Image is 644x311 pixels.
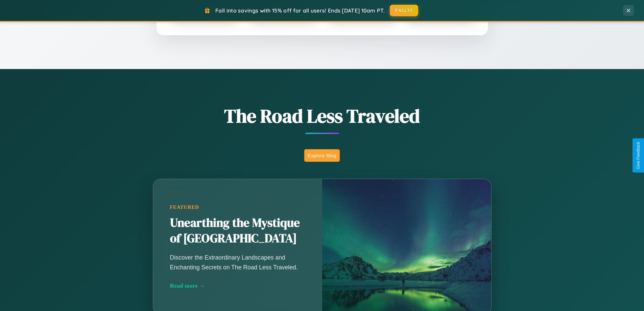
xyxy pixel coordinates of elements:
button: FALL15 [390,5,418,16]
button: Explore Blog [304,149,340,162]
h2: Unearthing the Mystique of [GEOGRAPHIC_DATA] [170,215,305,246]
div: Give Feedback [636,142,641,169]
h1: The Road Less Traveled [119,103,525,129]
p: Discover the Extraordinary Landscapes and Enchanting Secrets on The Road Less Traveled. [170,253,305,272]
div: Read more → [170,282,305,289]
span: Fall into savings with 15% off for all users! Ends [DATE] 10am PT. [215,7,385,14]
div: Featured [170,204,305,210]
